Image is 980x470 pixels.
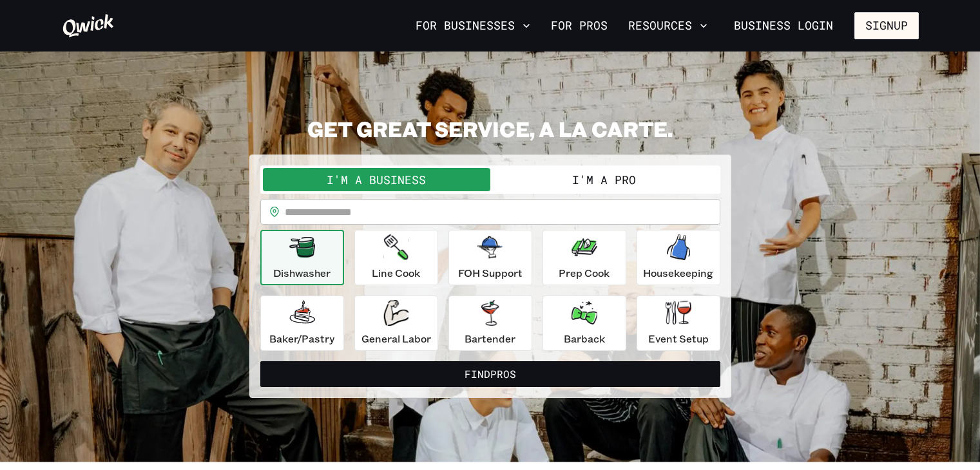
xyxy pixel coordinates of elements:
[354,296,438,351] button: General Labor
[543,230,626,285] button: Prep Cook
[648,331,709,346] p: Event Setup
[564,331,605,346] p: Barback
[354,230,438,285] button: Line Cook
[372,265,420,281] p: Line Cook
[260,361,720,387] button: FindPros
[637,296,720,351] button: Event Setup
[465,331,515,346] p: Bartender
[723,12,844,39] a: Business Login
[543,296,626,351] button: Barback
[273,265,331,281] p: Dishwasher
[249,116,731,142] h2: GET GREAT SERVICE, A LA CARTE.
[269,331,334,346] p: Baker/Pastry
[559,265,610,281] p: Prep Cook
[643,265,713,281] p: Housekeeping
[623,15,713,37] button: Resources
[260,230,344,285] button: Dishwasher
[458,265,523,281] p: FOH Support
[490,168,718,191] button: I'm a Pro
[448,296,532,351] button: Bartender
[260,296,344,351] button: Baker/Pastry
[263,168,490,191] button: I'm a Business
[546,15,613,37] a: For Pros
[637,230,720,285] button: Housekeeping
[410,15,535,37] button: For Businesses
[448,230,532,285] button: FOH Support
[361,331,431,346] p: General Labor
[854,12,919,39] button: Signup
